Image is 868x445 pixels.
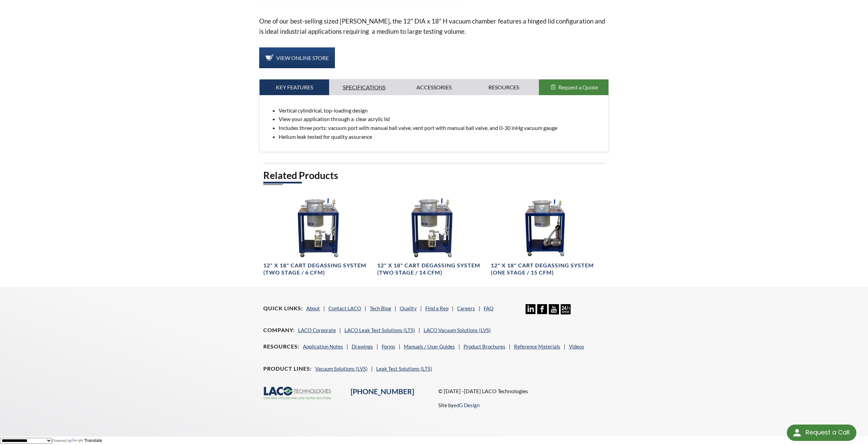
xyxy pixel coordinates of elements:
li: Includes three ports: vacuum port with manual ball valve, vent port with manual ball valve, and 0... [279,123,603,132]
a: Careers [457,305,475,311]
h4: Resources [263,343,299,350]
h4: Company [263,327,295,334]
a: Key Features [260,79,329,95]
p: Site by [438,401,480,409]
p: One of our best-selling sized [PERSON_NAME], the 12" DIA x 18" H vacuum chamber features a hinged... [259,16,609,36]
h4: 12" X 18" Cart Degassing System (Two Stage / 14 CFM) [377,262,487,276]
a: VDS1218015S Two Stage Degassing System image12" X 18" Cart Degassing System (One Stage / 15 CFM) [491,197,601,276]
a: Quality [400,305,417,311]
img: round button [792,427,803,438]
a: 24/7 Support [561,309,571,315]
li: Helium leak tested for quality assurance [279,132,603,141]
h4: 12" X 18" Cart Degassing System (Two Stage / 6 CFM) [263,262,373,276]
a: VDS1218006HS Degassing System, front view12" X 18" Cart Degassing System (Two Stage / 6 CFM) [263,197,373,276]
a: Find a Rep [425,305,448,311]
img: Google Translate [72,439,84,443]
a: View Online Store [259,47,335,69]
h4: Product Lines [263,365,312,372]
a: Translate [72,438,102,443]
a: LACO Corporate [298,327,336,333]
a: Contact LACO [328,305,361,311]
a: VDS1218015HS Degassing System image12" X 18" Cart Degassing System (Two Stage / 14 CFM) [377,197,487,276]
a: Vacuum Solutions (LVS) [315,366,368,372]
li: View your application through a clear acrylic lid [279,115,603,123]
a: Tech Blog [370,305,391,311]
h4: 12" X 18" Cart Degassing System (One Stage / 15 CFM) [491,262,601,276]
div: Request a Call [787,425,856,441]
p: © [DATE] -[DATE] LACO Technologies [438,387,605,396]
a: Drawings [352,343,373,350]
a: About [306,305,320,311]
h4: Quick Links [263,305,303,312]
span: View Online Store [276,55,329,61]
a: LACO Vacuum Solutions (LVS) [424,327,491,333]
span: Request a Quote [558,84,598,90]
div: Request a Call [806,425,850,440]
a: Forms [382,343,395,350]
a: Videos [569,343,584,350]
a: Product Brochures [464,343,505,350]
a: Leak Test Solutions (LTS) [376,366,432,372]
a: Accessories [399,79,469,95]
a: FAQ [484,305,494,311]
a: [PHONE_NUMBER] [351,387,414,396]
li: Vertical cylindrical, top-loading design [279,106,603,115]
a: Specifications [329,79,399,95]
a: Manuals / User Guides [404,343,455,350]
a: Application Notes [303,343,343,350]
img: 24/7 Support Icon [561,304,571,314]
a: LACO Leak Test Solutions (LTS) [344,327,415,333]
button: Request a Quote [539,79,609,95]
a: Reference Materials [514,343,560,350]
a: edG Design [454,402,480,408]
h2: Related Products [263,169,605,182]
a: Resources [469,79,539,95]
